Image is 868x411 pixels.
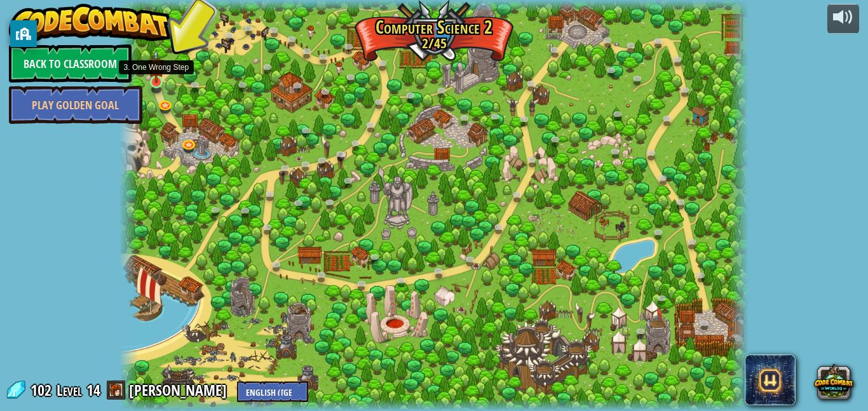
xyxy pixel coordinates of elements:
a: Back to Classroom [9,44,132,83]
a: [PERSON_NAME] [129,380,231,400]
span: 14 [86,380,100,400]
button: privacy banner [10,20,37,47]
span: Level [57,380,82,401]
span: 102 [31,380,55,400]
img: level-banner-started.png [149,49,163,83]
button: Adjust volume [827,4,859,34]
a: Play Golden Goal [9,86,142,124]
img: CodeCombat - Learn how to code by playing a game [9,4,172,42]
